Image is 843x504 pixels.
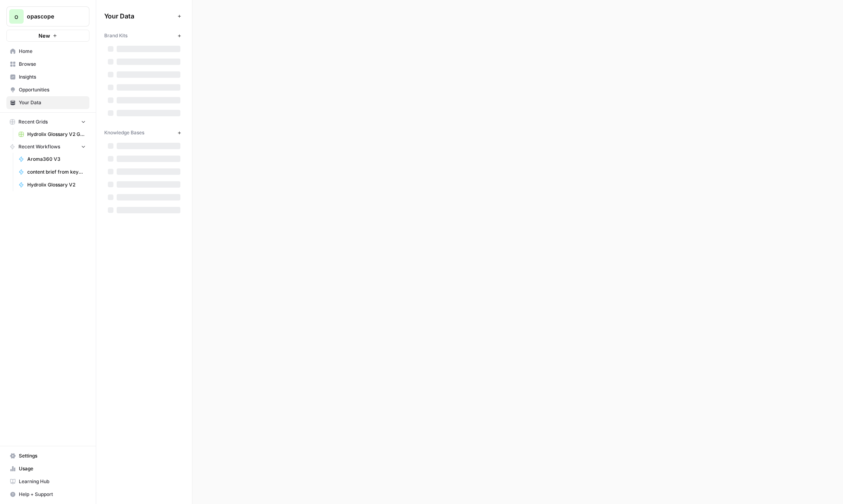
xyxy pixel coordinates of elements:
span: o [14,12,18,21]
span: content brief from keyword [27,168,86,176]
span: Opportunities [19,86,86,93]
button: Help + Support [6,488,89,501]
span: Hydrolix Glossary V2 [27,181,86,188]
span: Usage [19,465,86,472]
span: New [38,32,50,40]
span: Hydrolix Glossary V2 Grid [27,131,86,138]
a: Aroma360 V3 [15,153,89,166]
a: Opportunities [6,83,89,96]
a: Insights [6,71,89,83]
button: Workspace: opascope [6,6,89,26]
a: Hydrolix Glossary V2 [15,178,89,191]
span: Recent Workflows [18,143,60,150]
button: Recent Workflows [6,141,89,153]
a: Home [6,45,89,58]
span: Your Data [104,11,174,21]
span: Knowledge Bases [104,129,144,136]
button: Recent Grids [6,116,89,128]
span: Help + Support [19,491,86,498]
span: opascope [27,12,75,20]
span: Browse [19,61,86,68]
span: Settings [19,452,86,459]
span: Brand Kits [104,32,127,39]
a: Settings [6,449,89,462]
a: Learning Hub [6,475,89,488]
a: Your Data [6,96,89,109]
span: Recent Grids [18,118,48,125]
span: Your Data [19,99,86,106]
span: Learning Hub [19,478,86,485]
a: Hydrolix Glossary V2 Grid [15,128,89,141]
span: Home [19,48,86,55]
span: Aroma360 V3 [27,156,86,163]
a: content brief from keyword [15,166,89,178]
a: Usage [6,462,89,475]
span: Insights [19,73,86,81]
button: New [6,30,89,42]
a: Browse [6,58,89,71]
